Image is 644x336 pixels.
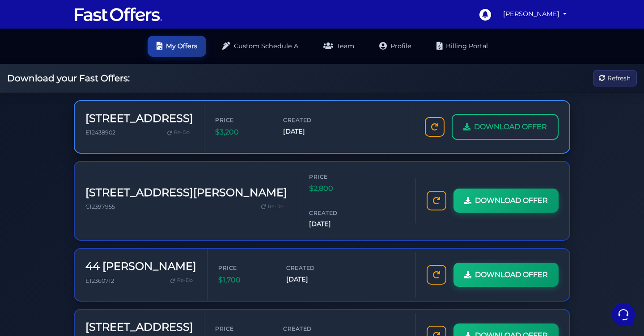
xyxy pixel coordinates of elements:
span: Re-Do [268,203,284,211]
span: Aura [38,64,136,73]
button: Messages [62,254,117,274]
a: DOWNLOAD OFFER [453,189,559,213]
h3: [STREET_ADDRESS][PERSON_NAME] [85,186,287,199]
button: Start a Conversation [14,91,165,109]
a: AuraYou:okay sounds good thank you.7 mo ago [11,61,168,88]
span: Start a Conversation [64,97,125,104]
a: Team [314,36,363,57]
p: Help [139,266,150,274]
h2: Hello [PERSON_NAME] 👋 [7,7,150,36]
button: Home [7,254,62,274]
h3: [STREET_ADDRESS] [85,112,193,125]
span: Find an Answer [14,127,61,134]
a: Re-Do [258,201,287,213]
h3: [STREET_ADDRESS] [85,321,193,334]
p: Messages [77,266,102,274]
a: My Offers [148,36,206,57]
span: Refresh [607,73,631,83]
span: C12397955 [85,203,115,210]
a: Custom Schedule A [213,36,307,57]
a: [PERSON_NAME] [500,5,570,23]
a: See all [144,50,165,57]
a: Billing Portal [428,36,497,57]
h2: Download your Fast Offers: [7,73,130,84]
span: [DATE] [309,219,363,229]
p: 7 mo ago [141,64,165,72]
span: DOWNLOAD OFFER [475,269,548,281]
span: $3,200 [215,126,269,138]
iframe: Customerly Messenger Launcher [610,301,637,328]
span: Created [283,324,337,333]
span: DOWNLOAD OFFER [475,195,548,206]
span: Re-Do [174,129,190,137]
img: dark [14,65,32,83]
span: $2,800 [309,183,363,194]
span: Price [218,264,272,272]
a: Open Help Center [111,127,165,134]
span: E12438902 [85,129,115,136]
span: E12360712 [85,277,114,284]
button: Refresh [593,70,637,87]
span: Price [215,116,269,124]
a: DOWNLOAD OFFER [453,263,559,287]
span: DOWNLOAD OFFER [474,121,547,133]
a: DOWNLOAD OFFER [452,114,559,140]
p: You: okay sounds good thank you. [38,75,136,84]
h3: 44 [PERSON_NAME] [85,260,196,273]
span: Re-Do [177,277,193,285]
span: $1,700 [218,274,272,286]
a: Re-Do [167,275,196,286]
span: Your Conversations [14,50,72,57]
span: Price [215,324,269,333]
span: Price [309,172,363,181]
span: Created [283,116,337,124]
button: Help [117,254,172,274]
input: Search for an Article... [20,146,146,155]
span: Created [309,209,363,217]
a: Re-Do [164,127,193,139]
span: [DATE] [283,126,337,137]
a: Profile [370,36,420,57]
span: Created [286,264,340,272]
span: [DATE] [286,274,340,285]
p: Home [27,266,42,274]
